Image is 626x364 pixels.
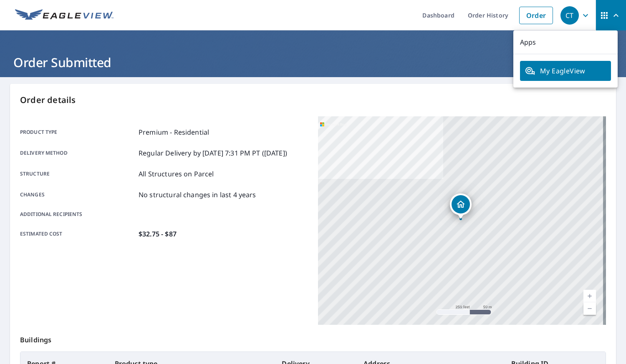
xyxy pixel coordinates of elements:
[139,169,214,179] p: All Structures on Parcel
[20,127,135,137] p: Product type
[513,30,618,54] p: Apps
[520,61,611,81] a: My EagleView
[10,54,616,71] h1: Order Submitted
[139,190,256,200] p: No structural changes in last 4 years
[20,211,135,218] p: Additional recipients
[20,148,135,158] p: Delivery method
[20,94,606,106] p: Order details
[560,6,579,25] div: CT
[20,190,135,200] p: Changes
[583,290,596,302] a: Current Level 17, Zoom In
[20,325,606,351] p: Buildings
[20,229,135,239] p: Estimated cost
[525,66,606,76] span: My EagleView
[15,9,114,22] img: EV Logo
[139,229,177,239] p: $32.75 - $87
[450,193,472,219] div: Dropped pin, building 1, Residential property, 109 Commander Cir New Bern, NC 28562
[139,148,287,158] p: Regular Delivery by [DATE] 7:31 PM PT ([DATE])
[139,127,209,137] p: Premium - Residential
[583,302,596,315] a: Current Level 17, Zoom Out
[519,7,553,24] a: Order
[20,169,135,179] p: Structure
